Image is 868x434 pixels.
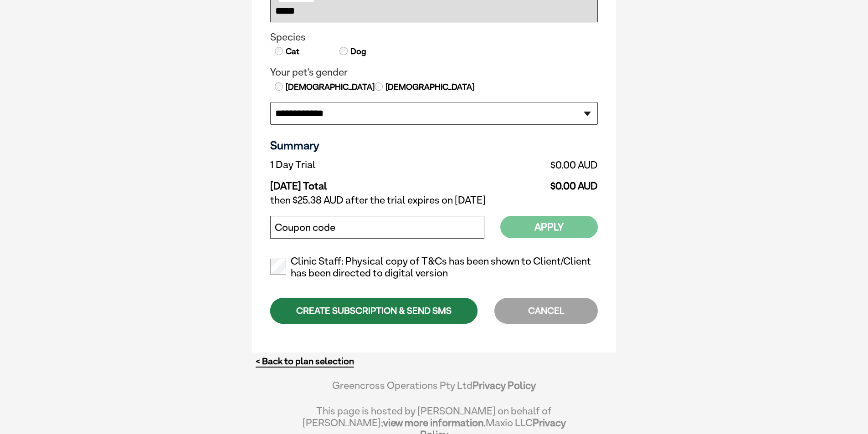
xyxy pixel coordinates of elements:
[500,216,598,238] button: Apply
[270,298,478,324] div: CREATE SUBSCRIPTION & SEND SMS
[270,192,598,209] td: then $25.38 AUD after the trial expires on [DATE]
[275,222,335,234] label: Coupon code
[302,379,566,400] div: Greencross Operations Pty Ltd
[270,255,598,279] label: Clinic Staff: Physical copy of T&Cs has been shown to Client/Client has been directed to digital ...
[383,417,486,429] a: view more information.
[270,259,286,275] input: Clinic Staff: Physical copy of T&Cs has been shown to Client/Client has been directed to digital ...
[270,138,598,152] h3: Summary
[494,298,598,324] div: CANCEL
[270,173,448,192] td: [DATE] Total
[270,157,448,173] td: 1 Day Trial
[270,66,598,78] legend: Your pet's gender
[270,31,598,43] legend: Species
[256,356,354,367] a: < Back to plan selection
[448,157,598,173] td: $0.00 AUD
[473,379,536,391] a: Privacy Policy
[448,173,598,192] td: $0.00 AUD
